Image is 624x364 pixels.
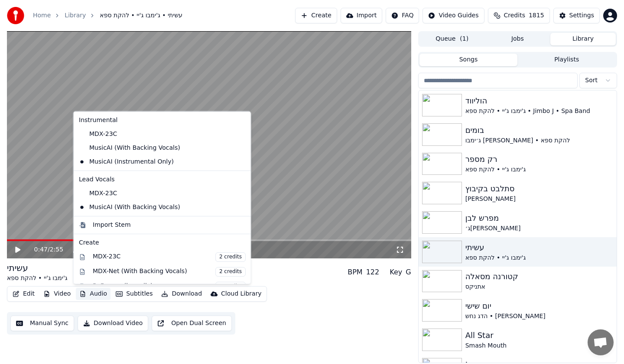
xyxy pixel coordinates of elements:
[79,238,246,247] div: Create
[465,341,613,350] div: Smash Mouth
[215,267,245,276] span: 2 credits
[75,200,236,214] div: MusicAI (With Backing Vocals)
[348,267,362,277] div: BPM
[34,245,48,254] span: 0:47
[465,271,613,283] div: קטורנה מסאלה
[419,33,485,45] button: Queue
[7,262,68,274] div: עשיתי
[588,329,614,355] div: Open chat
[529,11,544,20] span: 1815
[33,11,182,20] nav: breadcrumb
[75,113,249,127] div: Instrumental
[419,54,518,66] button: Songs
[465,153,613,165] div: רק מספר
[93,281,246,291] div: RoFormer (becruily)
[75,186,236,200] div: MDX-23C
[406,267,411,277] div: G
[78,316,148,331] button: Download Video
[65,11,86,20] a: Library
[460,35,468,43] span: ( 1 )
[9,288,38,300] button: Edit
[40,288,74,300] button: Video
[34,245,55,254] div: /
[386,8,419,23] button: FAQ
[422,8,484,23] button: Video Guides
[33,11,51,20] a: Home
[488,8,550,23] button: Credits1815
[465,195,613,203] div: [PERSON_NAME]
[7,274,68,283] div: ג'ימבו ג'יי • להקת ספא
[75,141,236,155] div: MusicAI (With Backing Vocals)
[295,8,337,23] button: Create
[50,245,63,254] span: 2:55
[465,329,613,341] div: All Star
[112,288,156,300] button: Subtitles
[465,136,613,145] div: ג׳ימבו [PERSON_NAME] • להקת ספא
[465,124,613,136] div: בומים
[93,220,131,229] div: Import Stem
[221,290,261,298] div: Cloud Library
[215,281,245,291] span: 2 credits
[504,11,525,20] span: Credits
[76,288,110,300] button: Audio
[341,8,382,23] button: Import
[152,316,232,331] button: Open Dual Screen
[465,212,613,224] div: מפרש לבן
[75,172,249,186] div: Lead Vocals
[215,252,245,261] span: 2 credits
[465,224,613,233] div: ג׳[PERSON_NAME]
[93,267,246,276] div: MDX-Net (With Backing Vocals)
[390,267,402,277] div: Key
[517,54,616,66] button: Playlists
[465,300,613,312] div: יום שישי
[485,33,550,45] button: Jobs
[465,95,613,107] div: הוליווד
[75,155,236,168] div: MusicAI (Instrumental Only)
[465,312,613,321] div: הדג נחש • [PERSON_NAME]
[569,11,594,20] div: Settings
[100,11,182,20] span: עשיתי • ג'ימבו ג'יי • להקת ספא
[465,254,613,262] div: ג'ימבו ג'יי • להקת ספא
[465,183,613,195] div: סתלבט בקיבוץ
[553,8,600,23] button: Settings
[465,107,613,116] div: ג'ימבו ג'יי • להקת ספא • Jimbo J • Spa Band
[465,165,613,174] div: ג'ימבו ג'יי • להקת ספא
[465,283,613,291] div: אתניקס
[366,267,380,277] div: 122
[93,252,246,261] div: MDX-23C
[585,76,598,85] span: Sort
[7,7,24,24] img: youka
[158,288,205,300] button: Download
[465,242,613,254] div: עשיתי
[550,33,616,45] button: Library
[75,127,236,141] div: MDX-23C
[10,316,74,331] button: Manual Sync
